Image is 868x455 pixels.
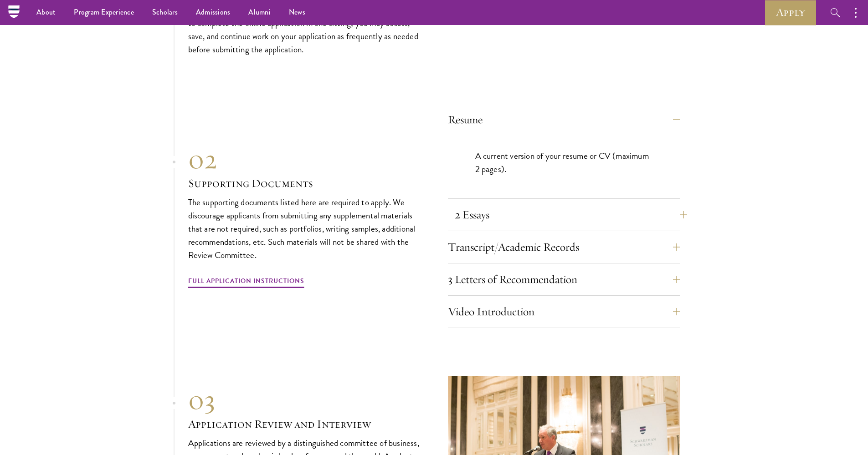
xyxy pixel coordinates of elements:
h3: Supporting Documents [188,176,421,191]
div: 03 [188,384,421,416]
button: Transcript/Academic Records [448,236,680,258]
button: Video Introduction [448,301,680,323]
h3: Application Review and Interview [188,416,421,432]
div: 02 [188,143,421,176]
button: 3 Letters of Recommendation [448,268,680,290]
p: The supporting documents listed here are required to apply. We discourage applicants from submitt... [188,196,421,262]
p: A current version of your resume or CV (maximum 2 pages). [475,149,653,176]
a: Full Application Instructions [188,275,304,289]
button: 2 Essays [455,204,687,226]
button: Resume [448,109,680,131]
